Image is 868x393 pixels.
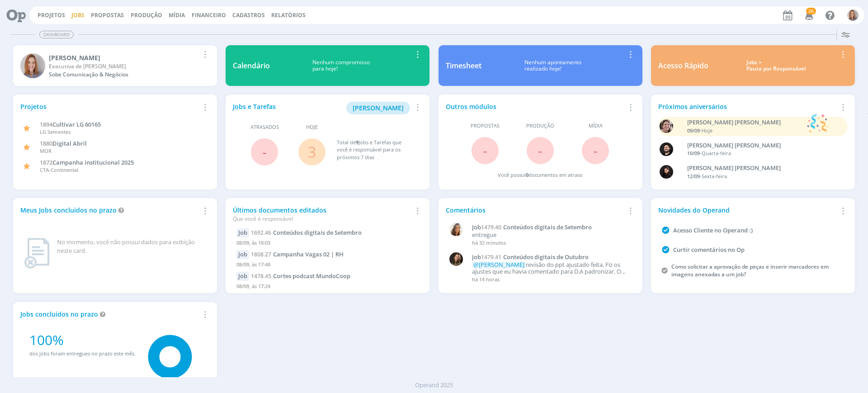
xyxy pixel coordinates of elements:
button: Projetos [35,12,68,19]
div: 08/09, às 18:03 [236,237,419,251]
span: - [483,141,487,160]
div: - [687,173,834,180]
div: Últimos documentos editados [233,205,412,223]
span: Hoje [702,127,712,134]
a: A[PERSON_NAME]Executiva de [PERSON_NAME]Sobe Comunicação & Negócios [13,45,217,86]
span: Cadastros [232,11,265,19]
img: B [660,142,673,156]
span: LG Sementes [40,128,71,135]
img: dashboard_not_found.png [24,238,50,269]
div: Comentários [446,205,625,215]
span: - [593,141,598,160]
span: MOR [40,147,52,154]
span: 12/09 [687,173,700,180]
span: Propostas [471,122,500,130]
button: 26 [799,7,818,24]
div: 08/09, às 17:48 [236,259,419,272]
a: 1692.46Conteúdos digitais de Setembro [251,228,362,237]
a: Acesso Cliente no Operand :) [673,226,753,234]
img: A [20,53,45,78]
img: V [449,223,463,236]
div: 100% [29,330,136,350]
div: Jobs e Tarefas [233,102,412,114]
a: 1478.45Cortes podcast MundoCoop [251,272,350,280]
span: 0 [526,171,528,178]
div: Executiva de Contas Jr [49,62,199,71]
span: Mídia [589,122,603,130]
span: - [538,141,542,160]
div: Luana da Silva de Andrade [687,164,834,173]
button: A [847,7,859,23]
button: Propostas [88,12,127,19]
img: L [660,165,673,179]
div: Você possui documentos em atraso [498,171,583,179]
div: No momento, você não possui dados para exibição neste card. [57,238,206,256]
p: entregue [472,232,630,239]
p: revisão do ppt ajustado feita. Fiz os ajustes que eu havia comentado para D.A padronizar. O ppt e... [472,261,630,275]
div: Próximos aniversários [658,102,837,111]
img: A [660,119,673,133]
span: 26 [806,8,816,14]
span: 09/09 [687,127,700,134]
div: Nenhum compromisso para hoje! [270,59,412,72]
div: Projetos [20,102,199,111]
a: Como solicitar a aprovação de peças e inserir marcadores em imagens anexadas a um job? [671,263,829,278]
a: 1894Cultivar LG 60165 [40,120,101,128]
div: Calendário [233,60,270,71]
div: Que você é responsável [233,215,412,223]
button: Cadastros [230,12,268,19]
span: há 14 horas [472,276,500,283]
div: Novidades do Operand [658,205,837,215]
div: Amanda Oliveira [49,53,199,62]
span: Conteúdos digitais de Outubro [503,253,589,261]
span: 1894 [40,120,52,128]
span: Conteúdos digitais de Setembro [273,228,362,237]
a: Job1479.40Conteúdos digitais de Setembro [472,224,630,231]
span: 9 [356,139,359,146]
div: - [687,127,802,135]
button: Financeiro [189,12,229,19]
div: Total de Jobs e Tarefas que você é responsável para os próximos 7 dias [337,139,414,161]
span: @[PERSON_NAME] [473,260,524,269]
button: Mídia [166,12,188,19]
span: Cultivar LG 60165 [52,120,101,128]
div: 08/09, às 17:24 [236,281,419,294]
span: Campanha Vagas 02 | RH [273,250,344,258]
span: 10/09 [687,150,700,156]
div: Jobs > Pauta por Responsável [715,59,837,72]
span: Sexta-feira [702,173,727,180]
a: Produção [131,11,162,19]
div: Timesheet [446,60,481,71]
span: - [262,142,267,161]
button: [PERSON_NAME] [346,102,410,114]
span: CTA-Continental [40,166,78,173]
span: Cortes podcast MundoCoop [273,272,350,280]
span: 1479.40 [481,223,501,231]
div: - [687,150,834,157]
span: 1880 [40,139,52,147]
span: Digital Abril [52,139,87,147]
span: Atrasados [250,123,279,131]
div: Nenhum apontamento realizado hoje! [481,59,625,72]
a: 1872Campanha institucional 2025 [40,158,134,166]
div: Jobs concluídos no prazo [20,309,199,319]
span: 1479.41 [481,253,501,261]
a: Curtir comentários no Op [673,246,745,254]
button: Relatórios [269,12,308,19]
a: 3 [308,142,316,161]
a: TimesheetNenhum apontamentorealizado hoje! [439,45,642,86]
div: Sobe Comunicação & Negócios [49,71,199,79]
a: 1880Digital Abril [40,139,87,147]
div: Acesso Rápido [658,60,708,71]
span: 1872 [40,158,52,166]
div: Aline Beatriz Jackisch [687,118,802,127]
a: Jobs [71,11,85,19]
span: Conteúdos digitais de Setembro [503,223,592,231]
span: Hoje [306,123,318,131]
div: Bruno Corralo Granata [687,141,834,150]
span: Campanha institucional 2025 [52,158,134,166]
span: Dashboard [39,31,74,38]
div: Outros módulos [446,102,625,111]
span: 1692.46 [251,229,271,237]
img: A [847,9,859,21]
